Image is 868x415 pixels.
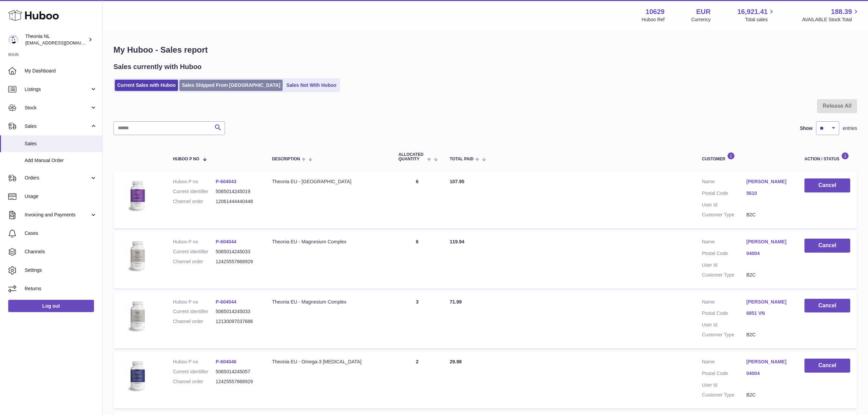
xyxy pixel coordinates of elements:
[702,262,746,268] dt: User Id
[398,152,425,161] span: ALLOCATED Quantity
[696,7,710,16] strong: EUR
[737,7,775,23] a: 16,921.41 Total sales
[804,152,850,161] div: Action / Status
[216,179,236,184] a: P-604043
[216,378,258,385] dd: 12425557868929
[450,299,462,305] span: 71.99
[804,239,850,253] button: Cancel
[702,382,746,388] dt: User Id
[25,86,90,93] span: Listings
[216,369,258,375] dd: 5065014245057
[216,239,236,244] a: P-604044
[702,359,746,367] dt: Name
[25,140,97,147] span: Sales
[802,16,860,23] span: AVAILABLE Stock Total
[746,332,791,338] dd: B2C
[272,178,385,185] div: Theonia EU - [GEOGRAPHIC_DATA]
[802,7,860,23] a: 188.39 AVAILABLE Stock Total
[120,239,154,273] img: 106291725893142.jpg
[173,258,216,265] dt: Channel order
[746,190,791,197] a: 5610
[173,178,216,185] dt: Huboo P no
[702,202,746,208] dt: User Id
[25,40,100,45] span: [EMAIL_ADDRESS][DOMAIN_NAME]
[216,299,236,305] a: P-604044
[272,157,300,161] span: Description
[113,44,857,55] h1: My Huboo - Sales report
[173,157,199,161] span: Huboo P no
[450,239,464,244] span: 119.94
[702,190,746,198] dt: Postal Code
[745,16,775,23] span: Total sales
[702,239,746,247] dt: Name
[702,370,746,378] dt: Postal Code
[284,80,339,91] a: Sales Not With Huboo
[120,299,154,333] img: 106291725893142.jpg
[392,232,443,289] td: 6
[746,178,791,185] a: [PERSON_NAME]
[173,318,216,325] dt: Channel order
[702,250,746,258] dt: Postal Code
[702,299,746,307] dt: Name
[450,359,462,364] span: 29.98
[702,212,746,218] dt: Customer Type
[646,7,665,16] strong: 10629
[272,359,385,365] div: Theonia EU - Omega-3 [MEDICAL_DATA]
[25,267,97,273] span: Settings
[173,188,216,195] dt: Current identifier
[702,272,746,278] dt: Customer Type
[392,172,443,228] td: 6
[702,310,746,318] dt: Postal Code
[25,68,97,74] span: My Dashboard
[702,178,746,187] dt: Name
[702,332,746,338] dt: Customer Type
[173,299,216,305] dt: Huboo P no
[120,178,154,213] img: 106291725893172.jpg
[8,300,94,312] a: Log out
[450,179,464,184] span: 107.95
[25,285,97,292] span: Returns
[746,370,791,377] a: 04004
[25,193,97,200] span: Usage
[25,175,90,181] span: Orders
[113,62,202,71] h2: Sales currently with Huboo
[642,16,665,23] div: Huboo Ref
[173,249,216,255] dt: Current identifier
[120,359,154,393] img: 106291725893086.jpg
[216,249,258,255] dd: 5065014245033
[746,212,791,218] dd: B2C
[173,378,216,385] dt: Channel order
[272,239,385,245] div: Theonia EU - Magnesium Complex
[702,152,791,161] div: Customer
[216,359,236,364] a: P-604046
[804,178,850,192] button: Cancel
[25,123,90,130] span: Sales
[173,239,216,245] dt: Huboo P no
[25,230,97,237] span: Cases
[702,322,746,328] dt: User Id
[804,359,850,373] button: Cancel
[800,125,813,132] label: Show
[216,188,258,195] dd: 5065014245019
[392,352,443,409] td: 2
[746,310,791,317] a: 6851 VN
[746,392,791,398] dd: B2C
[737,7,768,16] span: 16,921.41
[216,258,258,265] dd: 12425557868929
[804,299,850,313] button: Cancel
[179,80,283,91] a: Sales Shipped From [GEOGRAPHIC_DATA]
[746,239,791,245] a: [PERSON_NAME]
[173,198,216,205] dt: Channel order
[746,359,791,365] a: [PERSON_NAME]
[25,249,97,255] span: Channels
[450,157,474,161] span: Total paid
[392,292,443,349] td: 3
[746,272,791,278] dd: B2C
[746,250,791,257] a: 04004
[272,299,385,305] div: Theonia EU - Magnesium Complex
[216,198,258,205] dd: 12061444440448
[691,16,711,23] div: Currency
[8,35,18,45] img: info@wholesomegoods.eu
[173,308,216,315] dt: Current identifier
[25,157,97,164] span: Add Manual Order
